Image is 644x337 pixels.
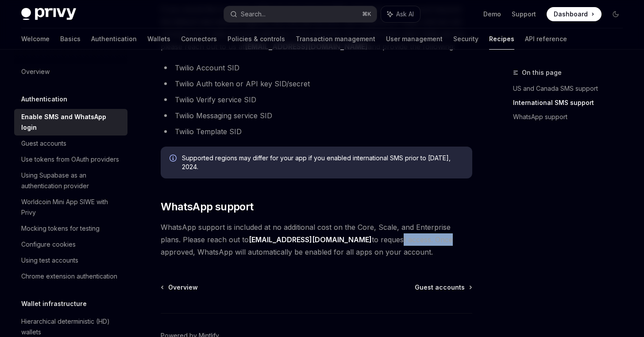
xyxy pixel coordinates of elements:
div: Worldcoin Mini App SIWE with Privy [21,197,122,218]
li: Twilio Messaging service SID [161,109,472,122]
span: Dashboard [554,10,588,19]
a: Demo [483,10,501,19]
div: Search... [241,9,266,19]
a: Overview [14,64,127,80]
a: API reference [525,28,567,50]
div: Using test accounts [21,255,78,266]
div: Use tokens from OAuth providers [21,154,119,165]
a: Use tokens from OAuth providers [14,151,127,167]
a: Policies & controls [228,28,285,50]
a: [EMAIL_ADDRESS][DOMAIN_NAME] [249,235,372,244]
a: Transaction management [296,28,375,50]
li: Twilio Account SID [161,62,472,74]
a: International SMS support [513,96,630,110]
li: Twilio Verify service SID [161,93,472,106]
div: Mocking tokens for testing [21,223,100,234]
a: Configure cookies [14,236,127,252]
a: Worldcoin Mini App SIWE with Privy [14,194,127,221]
a: Welcome [21,28,50,50]
span: Ask AI [396,10,414,19]
h5: Wallet infrastructure [21,298,87,309]
li: Twilio Template SID [161,125,472,138]
div: Chrome extension authentication [21,271,117,282]
span: WhatsApp support is included at no additional cost on the Core, Scale, and Enterprise plans. Plea... [161,221,472,258]
a: Connectors [181,28,217,50]
svg: Info [170,155,178,163]
h5: Authentication [21,94,67,105]
a: Mocking tokens for testing [14,221,127,236]
a: WhatsApp support [513,110,630,124]
a: Using Supabase as an authentication provider [14,167,127,194]
span: On this page [522,67,562,78]
a: Using test accounts [14,252,127,268]
a: Security [453,28,478,50]
div: Overview [21,66,50,77]
div: Using Supabase as an authentication provider [21,170,122,191]
a: US and Canada SMS support [513,81,630,96]
div: Enable SMS and WhatsApp login [21,112,122,133]
a: Chrome extension authentication [14,268,127,284]
span: WhatsApp support [161,200,253,214]
button: Ask AI [381,6,420,22]
span: Overview [168,283,198,292]
a: Recipes [489,28,514,50]
span: Supported regions may differ for your app if you enabled international SMS prior to [DATE], 2024. [182,154,463,171]
span: ⌘ K [362,11,371,18]
span: Guest accounts [415,283,465,292]
a: Basics [60,28,81,50]
a: Authentication [91,28,137,50]
a: User management [386,28,443,50]
div: Guest accounts [21,138,66,149]
button: Toggle dark mode [609,7,623,21]
a: Guest accounts [14,136,127,151]
div: Configure cookies [21,239,76,250]
button: Search...⌘K [224,6,376,22]
a: Overview [162,283,198,292]
li: Twilio Auth token or API key SID/secret [161,77,472,90]
a: [EMAIL_ADDRESS][DOMAIN_NAME] [245,42,368,51]
img: dark logo [21,8,76,20]
a: Enable SMS and WhatsApp login [14,109,127,136]
a: Wallets [147,28,170,50]
a: Guest accounts [415,283,471,292]
a: Support [512,10,536,19]
a: Dashboard [547,7,602,21]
